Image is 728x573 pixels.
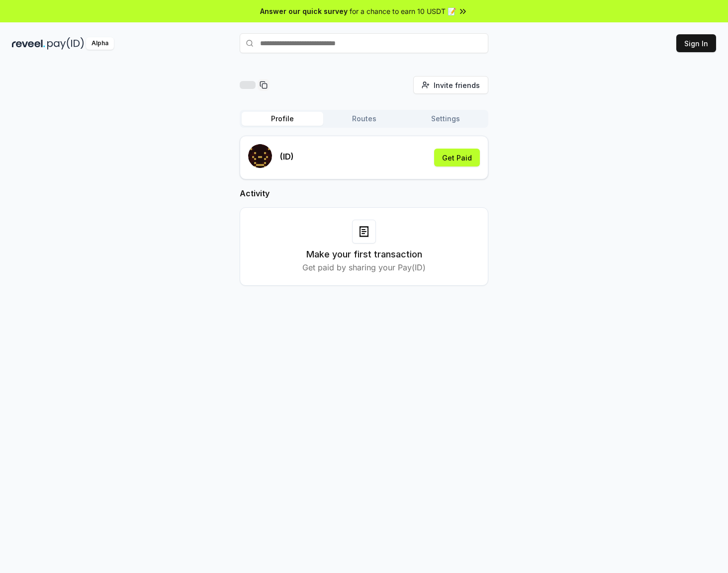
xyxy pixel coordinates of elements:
span: for a chance to earn 10 USDT 📝 [350,6,456,16]
h3: Make your first transaction [306,247,422,261]
img: pay_id [47,37,84,50]
h2: Activity [240,187,488,199]
p: (ID) [280,151,294,163]
button: Invite friends [413,76,488,94]
div: Alpha [86,37,114,50]
button: Settings [405,112,486,126]
button: Profile [242,112,323,126]
span: Answer our quick survey [260,6,348,16]
img: reveel_dark [12,37,45,50]
button: Get Paid [434,149,480,166]
button: Routes [323,112,405,126]
button: Sign In [676,34,716,52]
span: Invite friends [434,80,480,90]
p: Get paid by sharing your Pay(ID) [302,261,426,273]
